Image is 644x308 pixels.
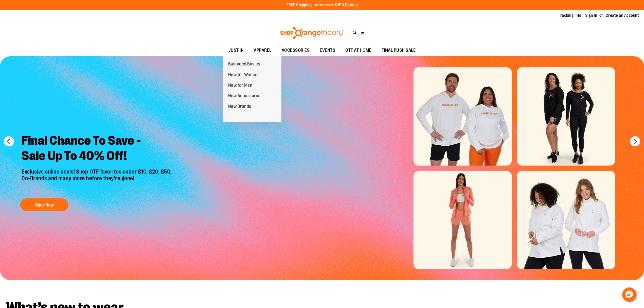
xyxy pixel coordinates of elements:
[622,287,636,302] button: Hello, have a question? Let’s chat.
[223,56,281,122] ul: JUST IN
[282,45,310,56] span: ACCESSORIES
[228,83,253,89] span: New for Men
[228,72,259,78] span: New for Women
[223,91,267,101] a: New Accessories
[228,45,244,56] span: JUST IN
[223,80,258,91] a: New for Men
[228,61,260,68] span: Balanced Basics
[345,45,371,56] span: OTF AT HOME
[279,27,345,39] img: Shop Orangetheory
[4,136,14,146] button: prev
[345,3,358,7] a: Details
[20,198,68,211] button: Shop Now
[382,45,416,56] span: FINAL PUSH SALE
[377,45,421,56] a: FINAL PUSH SALE
[228,104,251,110] span: New Brands
[558,13,581,18] a: Tracking Info
[223,70,264,80] a: New for Women
[315,45,340,56] a: EVENTS
[320,45,335,56] span: EVENTS
[606,13,639,18] a: Create an Account
[18,168,177,193] p: Exclusive online deals! Shop OTF favorites under $10, $20, $50, Co-Brands and many more before th...
[287,2,358,8] p: FREE Shipping, orders over $150.
[340,45,377,56] a: OTF AT HOME
[630,136,640,146] button: next
[223,45,249,56] a: JUST IN
[223,59,265,70] a: Balanced Basics
[249,45,277,56] a: APPAREL
[223,101,256,112] a: New Brands
[277,45,315,56] a: ACCESSORIES
[585,13,597,18] a: Sign In
[18,129,177,214] a: Final Chance To Save -Sale Up To 40% Off! Exclusive online deals! Shop OTF favorites under $10, $...
[228,93,262,99] span: New Accessories
[18,129,177,168] h2: Final Chance To Save - Sale Up To 40% Off!
[254,45,272,56] span: APPAREL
